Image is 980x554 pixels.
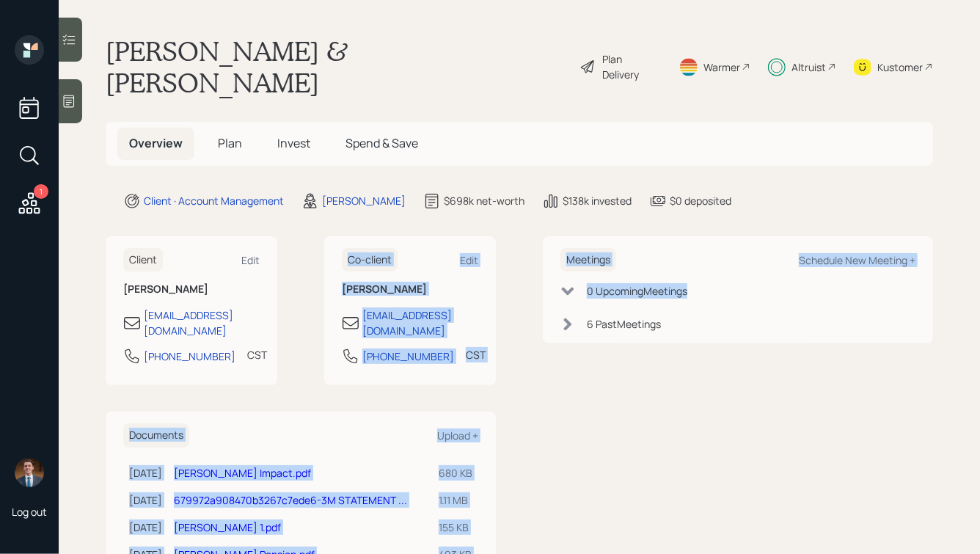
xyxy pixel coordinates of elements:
div: Warmer [703,59,740,75]
img: hunter_neumayer.jpg [15,458,44,487]
div: Log out [12,505,47,519]
div: [DATE] [129,465,162,481]
span: Plan [218,135,242,151]
div: Edit [460,253,478,267]
div: [PHONE_NUMBER] [362,349,454,364]
span: Invest [277,135,310,151]
h6: [PERSON_NAME] [342,283,478,296]
div: 680 KB [439,465,472,481]
h6: [PERSON_NAME] [123,283,260,296]
div: $698k net-worth [444,193,524,208]
div: Client · Account Management [144,193,284,208]
div: $0 deposited [670,193,731,208]
div: CST [466,347,486,362]
div: [PERSON_NAME] [322,193,406,208]
h6: Meetings [560,248,616,272]
div: 1.11 MB [439,492,472,508]
div: [DATE] [129,492,162,508]
div: CST [247,347,267,362]
h6: Co-client [342,248,398,272]
h6: Documents [123,423,189,448]
div: 155 KB [439,520,472,535]
div: Kustomer [877,59,923,75]
div: Plan Delivery [603,51,661,82]
div: 0 Upcoming Meeting s [587,283,687,299]
div: 1 [34,184,48,199]
div: Edit [241,253,260,267]
span: Spend & Save [345,135,418,151]
h6: Client [123,248,163,272]
div: [PHONE_NUMBER] [144,349,235,364]
div: [DATE] [129,520,162,535]
h1: [PERSON_NAME] & [PERSON_NAME] [106,35,568,98]
div: Altruist [791,59,826,75]
div: Upload + [437,429,478,442]
div: Schedule New Meeting + [799,253,915,267]
div: $138k invested [563,193,632,208]
div: [EMAIL_ADDRESS][DOMAIN_NAME] [362,307,478,338]
a: [PERSON_NAME] 1.pdf [174,520,281,534]
a: 679972a908470b3267c7ede6-3M STATEMENT ... [174,493,407,507]
div: 6 Past Meeting s [587,316,661,332]
span: Overview [129,135,183,151]
a: [PERSON_NAME] Impact.pdf [174,466,311,480]
div: [EMAIL_ADDRESS][DOMAIN_NAME] [144,307,260,338]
